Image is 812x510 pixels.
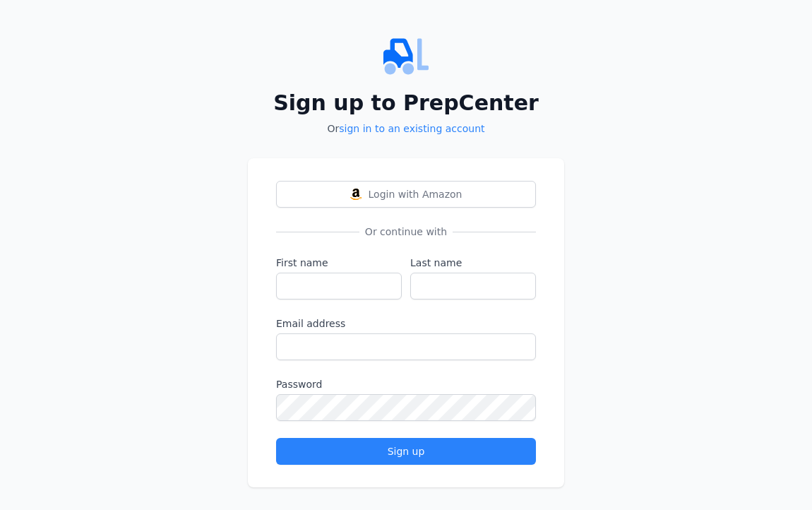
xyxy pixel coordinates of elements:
[276,377,536,391] label: Password
[410,256,536,270] label: Last name
[288,444,524,458] div: Sign up
[276,316,536,331] label: Email address
[359,225,453,239] span: Or continue with
[248,34,564,79] img: PrepCenter
[339,123,484,134] a: sign in to an existing account
[248,90,564,116] h2: Sign up to PrepCenter
[248,121,564,136] p: Or
[350,189,362,200] img: Login with Amazon
[276,438,536,465] button: Sign up
[369,187,462,201] span: Login with Amazon
[276,181,536,208] button: Login with AmazonLogin with Amazon
[276,256,402,270] label: First name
